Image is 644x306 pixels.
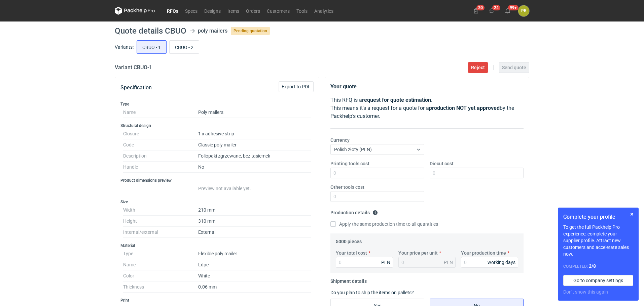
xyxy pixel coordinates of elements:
[115,7,155,15] svg: Packhelp Pro
[120,80,152,96] button: Specification
[563,213,633,221] h1: Complete your profile
[330,290,414,295] label: Do you plan to ship the items on pallets?
[444,259,453,266] div: PLN
[362,97,431,103] strong: request for quote estimation
[198,107,311,118] dd: Poly mailers
[502,65,526,70] span: Send quote
[198,259,311,270] dd: Ldpe
[330,137,350,143] label: Currency
[120,298,314,303] h3: Print
[430,168,524,178] input: 0
[468,62,488,73] button: Reject
[461,257,518,268] input: 0
[123,150,198,162] dt: Description
[115,63,152,72] h2: Variant CBUO - 1
[123,270,198,281] dt: Color
[123,205,198,216] dt: Width
[330,160,369,167] label: Printing tools cost
[243,7,263,15] a: Orders
[330,221,438,227] label: Apply the same production time to all quantities
[330,191,424,202] input: 0
[120,243,314,248] h3: Material
[120,178,314,183] h3: Product dimensions preview
[123,162,198,173] dt: Handle
[563,289,608,295] button: Don’t show this again
[381,259,390,266] div: PLN
[123,227,198,238] dt: Internal/external
[488,259,515,266] div: working days
[499,62,529,73] button: Send quote
[589,263,596,269] strong: 2 / 8
[461,250,506,256] label: Your production time
[336,236,362,244] legend: 5000 pieces
[198,248,311,259] dd: Flexible poly mailer
[263,7,293,15] a: Customers
[198,186,251,191] span: Preview not available yet.
[398,250,438,256] label: Your price per unit
[429,105,500,111] strong: production NOT yet approved
[330,83,357,90] strong: Your quote
[311,7,337,15] a: Analytics
[487,5,497,16] button: 24
[518,5,529,16] div: Piotr Bożek
[231,27,270,35] span: Pending quotation
[198,216,311,227] dd: 310 mm
[471,65,485,70] span: Reject
[123,139,198,150] dt: Code
[164,7,182,15] a: RFQs
[563,224,633,257] p: To get the full Packhelp Pro experience, complete your supplier profile. Attract new customers an...
[198,162,311,173] dd: No
[282,84,311,89] span: Export to PDF
[330,207,378,215] legend: Production details
[137,40,167,54] label: CBUO - 1
[224,7,243,15] a: Items
[198,270,311,281] dd: White
[563,275,633,286] a: Go to company settings
[123,107,198,118] dt: Name
[120,199,314,205] h3: Size
[330,96,524,120] p: This RFQ is a . This means it's a request for a quote for a by the Packhelp's customer.
[330,184,364,190] label: Other tools cost
[198,128,311,139] dd: 1 x adhesive strip
[123,216,198,227] dt: Height
[201,7,224,15] a: Designs
[336,257,393,268] input: 0
[123,259,198,270] dt: Name
[628,210,636,218] button: Skip for now
[563,263,633,270] div: Completed:
[336,250,367,256] label: Your total cost
[120,101,314,107] h3: Type
[471,5,481,16] button: 20
[120,123,314,128] h3: Structural design
[293,7,311,15] a: Tools
[502,5,513,16] button: 99+
[123,128,198,139] dt: Closure
[518,5,529,16] button: PB
[198,205,311,216] dd: 210 mm
[330,168,424,178] input: 0
[198,227,311,238] dd: External
[334,147,372,152] span: Polish złoty (PLN)
[123,281,198,293] dt: Thickness
[198,27,227,35] div: poly mailers
[115,44,134,50] label: Variants:
[198,139,311,150] dd: Classic poly mailer
[115,27,186,35] h1: Quote details CBUO
[198,150,311,162] dd: Foliopaki zgrzewane, bez tasiemek
[182,7,201,15] a: Specs
[198,281,311,293] dd: 0.06 mm
[279,81,314,92] button: Export to PDF
[430,160,454,167] label: Diecut cost
[169,40,199,54] label: CBUO - 2
[123,248,198,259] dt: Type
[330,276,367,284] legend: Shipment details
